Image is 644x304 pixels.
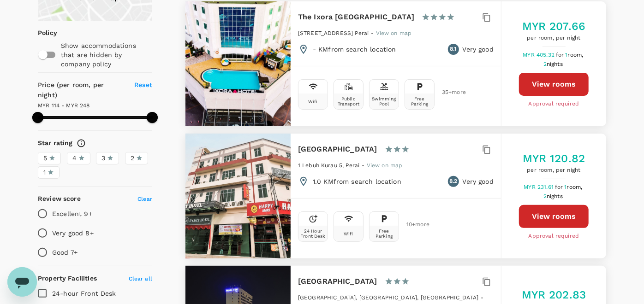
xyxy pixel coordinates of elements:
[43,168,46,177] span: 1
[298,11,414,23] h6: The Ixora [GEOGRAPHIC_DATA]
[519,205,589,228] button: View rooms
[449,177,457,186] span: 8.2
[442,89,456,95] span: 35 + more
[7,267,37,297] iframe: Button to launch messaging window
[298,30,369,36] span: [STREET_ADDRESS] Perai
[336,96,361,106] div: Public Transport
[523,52,556,58] span: MYR 405.32
[566,52,585,58] span: 1
[43,153,47,163] span: 5
[371,96,397,106] div: Swimming Pool
[313,177,401,186] p: 1.0 KM from search location
[72,153,77,163] span: 4
[367,161,403,169] a: View on map
[523,166,585,175] span: per room, per night
[131,153,134,163] span: 2
[298,275,377,288] h6: [GEOGRAPHIC_DATA]
[523,151,585,166] h5: MYR 120.82
[463,177,494,186] p: Very good
[529,99,579,109] span: Approval required
[137,196,152,202] span: Clear
[134,81,152,88] span: Reset
[556,52,565,58] span: for
[481,294,483,301] span: -
[524,184,555,190] span: MYR 231.61
[313,45,396,54] p: - KM from search location
[300,228,326,239] div: 24 Hour Front Desk
[367,162,403,169] span: View on map
[371,30,376,36] span: -
[77,139,86,148] svg: Star ratings are awarded to properties to represent the quality of services, facilities, and amen...
[52,209,92,218] p: Excellent 9+
[38,274,97,284] h6: Property Facilities
[450,45,456,54] span: 8.1
[129,275,152,282] span: Clear all
[308,99,318,104] div: Wifi
[529,232,579,241] span: Approval required
[406,222,420,228] span: 10 + more
[298,294,478,301] span: [GEOGRAPHIC_DATA], [GEOGRAPHIC_DATA], [GEOGRAPHIC_DATA]
[463,45,494,54] p: Very good
[52,290,116,297] span: 24-hour Front Desk
[38,28,44,37] p: Policy
[522,19,586,34] h5: MYR 207.66
[547,61,563,67] span: nights
[298,143,377,156] h6: [GEOGRAPHIC_DATA]
[519,73,589,96] button: View rooms
[52,228,94,238] p: Very good 8+
[344,231,353,236] div: Wifi
[298,162,359,169] span: 1 Lebuh Kurau 5, Perai
[61,41,151,69] p: Show accommodations that are hidden by company policy
[38,80,124,100] h6: Price (per room, per night)
[38,102,90,109] span: MYR 114 - MYR 248
[567,184,583,190] span: room,
[38,194,81,204] h6: Review score
[376,29,412,36] a: View on map
[376,30,412,36] span: View on map
[407,96,432,106] div: Free Parking
[362,162,366,169] span: -
[568,52,584,58] span: room,
[52,248,78,257] p: Good 7+
[101,153,105,163] span: 3
[543,193,564,199] span: 2
[555,184,564,190] span: for
[522,34,586,43] span: per room, per night
[522,287,586,302] h5: MYR 202.83
[543,61,564,67] span: 2
[565,184,584,190] span: 1
[38,138,73,148] h6: Star rating
[547,193,563,199] span: nights
[371,228,397,239] div: Free Parking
